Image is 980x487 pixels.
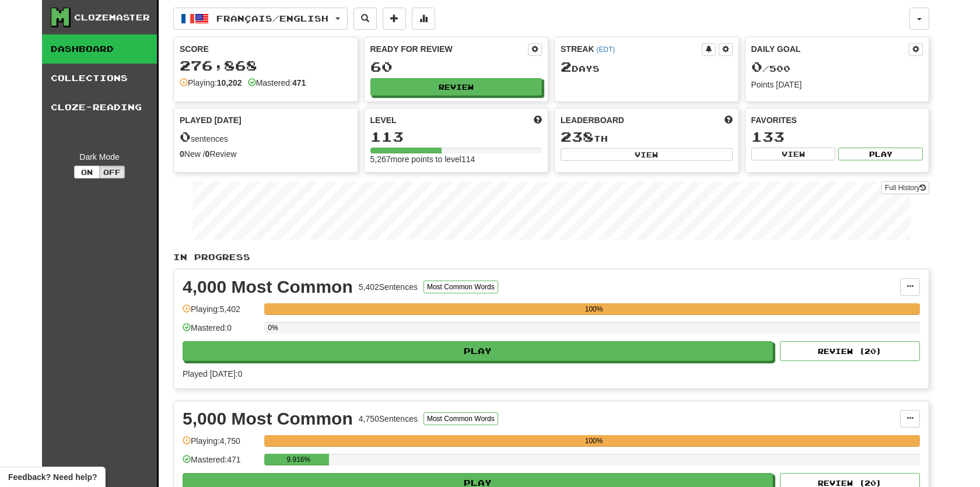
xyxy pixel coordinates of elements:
button: Play [183,341,773,361]
div: 5,402 Sentences [359,281,418,293]
strong: 0 [180,149,184,159]
div: th [561,129,733,145]
div: sentences [180,129,352,145]
a: Collections [42,64,157,93]
span: Score more points to level up [534,114,542,126]
div: 100% [268,303,920,315]
span: 2 [561,58,572,75]
div: Mastered: 471 [183,454,258,473]
div: Mastered: [248,77,306,89]
div: Clozemaster [74,12,150,23]
div: Dark Mode [51,151,148,163]
span: Leaderboard [561,114,624,126]
div: 276,868 [180,58,352,73]
span: This week in points, UTC [724,114,733,126]
a: (EDT) [596,45,615,54]
button: More stats [412,8,435,30]
button: View [751,148,836,160]
div: 9.916% [268,454,329,465]
button: Search sentences [353,8,377,30]
strong: 10,202 [217,78,242,87]
button: Play [838,148,923,160]
div: Ready for Review [370,43,528,55]
div: Daily Goal [751,43,909,56]
div: Points [DATE] [751,79,923,90]
div: Playing: 4,750 [183,435,258,454]
button: Français/English [173,8,348,30]
div: Score [180,43,352,55]
div: 113 [370,129,542,144]
div: 133 [751,129,923,144]
div: 4,750 Sentences [359,413,418,425]
span: 238 [561,128,594,145]
div: New / Review [180,148,352,160]
div: Day s [561,59,733,75]
strong: 471 [292,78,306,87]
span: / 500 [751,64,790,73]
button: Add sentence to collection [383,8,406,30]
div: 5,000 Most Common [183,410,353,428]
div: Favorites [751,114,923,126]
div: 4,000 Most Common [183,278,353,296]
button: Off [99,166,125,178]
div: Streak [561,43,702,55]
a: Full History [881,181,929,194]
button: Review (20) [780,341,920,361]
span: Level [370,114,397,126]
div: 60 [370,59,542,74]
div: Playing: [180,77,242,89]
a: Dashboard [42,34,157,64]
button: View [561,148,733,161]
p: In Progress [173,251,929,263]
span: Played [DATE] [180,114,242,126]
a: Cloze-Reading [42,93,157,122]
span: Open feedback widget [8,471,97,483]
span: 0 [751,58,762,75]
button: Most Common Words [423,281,498,293]
span: Français / English [216,13,328,23]
button: Review [370,78,542,96]
div: 5,267 more points to level 114 [370,153,542,165]
div: Mastered: 0 [183,322,258,341]
button: On [74,166,100,178]
button: Most Common Words [423,412,498,425]
strong: 0 [205,149,210,159]
div: Playing: 5,402 [183,303,258,323]
span: Played [DATE]: 0 [183,369,242,379]
div: 100% [268,435,920,447]
span: 0 [180,128,191,145]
